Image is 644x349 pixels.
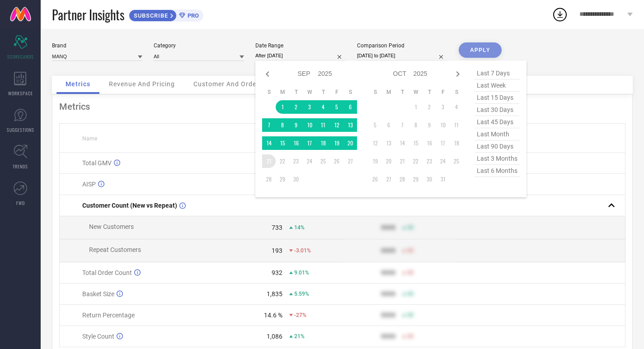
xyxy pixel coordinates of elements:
span: last 6 months [475,165,520,177]
td: Thu Sep 18 2025 [316,136,330,150]
td: Sun Sep 07 2025 [262,118,276,132]
td: Tue Sep 23 2025 [289,154,303,168]
td: Tue Oct 07 2025 [395,118,409,132]
td: Wed Oct 22 2025 [409,154,423,168]
td: Sat Oct 18 2025 [450,136,463,150]
td: Mon Oct 27 2025 [382,172,395,186]
span: FWD [16,200,25,206]
td: Thu Oct 02 2025 [423,100,436,114]
td: Thu Sep 25 2025 [316,154,330,168]
div: Next month [452,69,463,79]
div: Date Range [255,42,346,49]
span: Metrics [66,80,90,88]
span: Repeat Customers [89,246,141,253]
span: PRO [185,12,199,19]
span: last 7 days [475,67,520,79]
span: last week [475,79,520,92]
td: Sun Oct 12 2025 [368,136,382,150]
span: TRENDS [13,163,28,170]
th: Tuesday [289,88,303,96]
div: 9999 [381,312,395,319]
td: Thu Sep 11 2025 [316,118,330,132]
span: Customer And Orders [193,80,263,88]
span: Partner Insights [52,5,124,24]
td: Fri Oct 17 2025 [436,136,450,150]
td: Mon Oct 06 2025 [382,118,395,132]
div: 1,835 [267,290,282,298]
span: last 90 days [475,140,520,153]
span: Name [82,135,97,142]
td: Fri Oct 31 2025 [436,172,450,186]
span: last 45 days [475,116,520,128]
div: 9999 [381,290,395,298]
th: Saturday [343,88,357,96]
div: 9999 [381,269,395,276]
span: 50 [407,312,414,318]
span: Customer Count (New vs Repeat) [82,202,177,209]
span: 50 [407,247,414,254]
span: 50 [407,291,414,297]
td: Tue Oct 28 2025 [395,172,409,186]
td: Wed Sep 17 2025 [303,136,316,150]
th: Saturday [450,88,463,96]
div: 9999 [381,333,395,340]
th: Sunday [262,88,276,96]
th: Tuesday [395,88,409,96]
td: Fri Sep 12 2025 [330,118,343,132]
td: Tue Sep 09 2025 [289,118,303,132]
th: Thursday [423,88,436,96]
td: Wed Oct 15 2025 [409,136,423,150]
td: Sat Sep 13 2025 [343,118,357,132]
td: Tue Sep 16 2025 [289,136,303,150]
span: last month [475,128,520,140]
th: Monday [276,88,289,96]
span: Total Order Count [82,269,132,276]
td: Sun Oct 26 2025 [368,172,382,186]
th: Monday [382,88,395,96]
td: Mon Sep 01 2025 [276,100,289,114]
span: 9.01% [294,270,309,276]
td: Fri Sep 26 2025 [330,154,343,168]
span: Total GMV [82,159,112,167]
td: Mon Sep 22 2025 [276,154,289,168]
div: 1,086 [267,333,282,340]
td: Sat Oct 04 2025 [450,100,463,114]
input: Select date range [255,51,346,60]
td: Sun Sep 14 2025 [262,136,276,150]
div: Brand [52,42,142,49]
div: 932 [272,269,282,276]
span: Basket Size [82,290,114,298]
td: Wed Sep 24 2025 [303,154,316,168]
span: last 30 days [475,104,520,116]
td: Wed Sep 03 2025 [303,100,316,114]
td: Sat Sep 06 2025 [343,100,357,114]
span: New Customers [89,223,134,230]
span: 50 [407,270,414,276]
span: Style Count [82,333,114,340]
div: 9999 [381,224,395,231]
span: SUGGESTIONS [7,126,34,133]
span: Revenue And Pricing [109,80,175,88]
td: Fri Oct 03 2025 [436,100,450,114]
td: Fri Oct 24 2025 [436,154,450,168]
span: 21% [294,333,305,340]
div: Comparison Period [357,42,447,49]
div: Open download list [552,6,568,23]
span: 5.59% [294,291,309,297]
td: Sat Sep 27 2025 [343,154,357,168]
td: Sat Sep 20 2025 [343,136,357,150]
th: Wednesday [303,88,316,96]
div: 14.6 % [264,312,282,319]
span: last 3 months [475,153,520,165]
td: Mon Oct 20 2025 [382,154,395,168]
td: Sun Sep 28 2025 [262,172,276,186]
th: Sunday [368,88,382,96]
span: SCORECARDS [7,53,34,60]
td: Sat Oct 11 2025 [450,118,463,132]
td: Thu Oct 30 2025 [423,172,436,186]
td: Thu Oct 16 2025 [423,136,436,150]
th: Friday [436,88,450,96]
span: -3.01% [294,247,311,254]
td: Mon Sep 08 2025 [276,118,289,132]
td: Sun Sep 21 2025 [262,154,276,168]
